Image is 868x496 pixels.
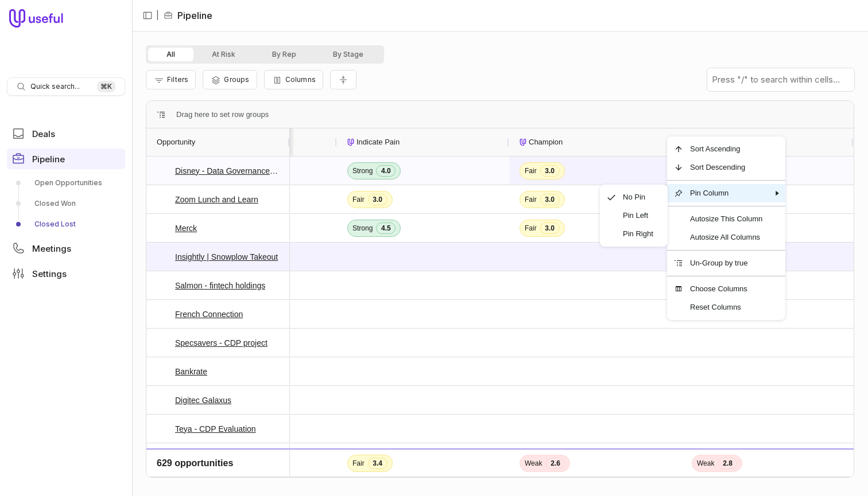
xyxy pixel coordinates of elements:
span: 3.0 [368,194,387,205]
a: Insightly | Snowplow Takeout [175,250,278,264]
div: Competition [692,128,843,156]
a: Salmon - fintech holdings [175,279,265,292]
a: Closed Lost [7,215,125,233]
button: All [148,48,193,61]
span: Choose Columns [683,280,769,298]
span: Competition [701,135,741,149]
span: 3.0 [540,222,560,234]
span: Fair [525,224,537,233]
span: Autosize All Columns [683,228,769,247]
span: Pipeline [32,155,65,163]
li: Pipeline [164,9,212,22]
span: Settings [32,270,67,278]
div: Champion [520,128,671,156]
span: 4.0 [376,165,396,177]
div: Row Groups [176,108,269,122]
span: | [156,9,159,22]
div: Pipeline submenu [7,174,125,233]
span: Fair [352,195,365,204]
div: Indicate Pain [347,128,499,156]
span: 3.0 [540,165,560,177]
a: Zoom Lunch and Learn [175,193,258,206]
a: Closed Won [7,194,125,213]
a: Teya - CDP Evaluation [175,422,256,436]
span: Filters [167,75,188,84]
a: Deals [7,123,125,144]
span: Deals [32,130,55,138]
a: Specsavers - CDP project [175,336,268,350]
button: Collapse all rows [330,70,356,90]
span: Groups [224,75,249,84]
div: SubMenu [600,185,668,247]
a: French Connection [175,307,243,321]
span: Strong [352,166,373,175]
span: Fair [525,195,537,204]
a: Meetings [7,238,125,259]
span: Reset Columns [683,298,769,317]
span: Columns [285,75,316,84]
kbd: ⌘ K [97,81,115,92]
button: Group Pipeline [203,70,257,89]
span: Champion [529,135,563,149]
button: At Risk [193,48,254,61]
div: Column Menu [667,136,785,320]
a: Open Opportunities [7,174,125,192]
span: No Pin [616,188,661,206]
a: Settings [7,263,125,284]
a: Merck [175,221,197,235]
button: By Rep [254,48,315,61]
span: 3.0 [540,194,560,205]
span: Drag here to set row groups [176,108,269,122]
button: Filter Pipeline [146,70,196,89]
a: Bankrate [175,365,207,378]
a: Digitec Galaxus [175,393,231,407]
span: Meetings [32,244,71,253]
span: Fair [525,166,537,175]
button: Columns [264,70,323,89]
span: Pin Right [616,225,661,243]
button: Collapse sidebar [139,7,156,24]
span: Un-Group by true [683,254,769,272]
a: Disney - Data Governance and Consent Management [175,164,280,178]
span: Opportunity [157,135,195,149]
span: Quick search... [30,82,80,91]
span: 4.5 [376,222,396,234]
input: Press "/" to search within cells... [707,68,854,91]
span: Strong [352,224,373,233]
a: Pipeline [7,149,125,169]
span: Sort Ascending [683,140,769,158]
span: Pin Left [616,206,661,225]
span: Indicate Pain [356,135,400,149]
span: Autosize This Column [683,210,769,228]
button: By Stage [315,48,382,61]
span: Pin Column [683,184,769,202]
a: FAR Capital [175,451,218,464]
span: Sort Descending [683,158,769,177]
